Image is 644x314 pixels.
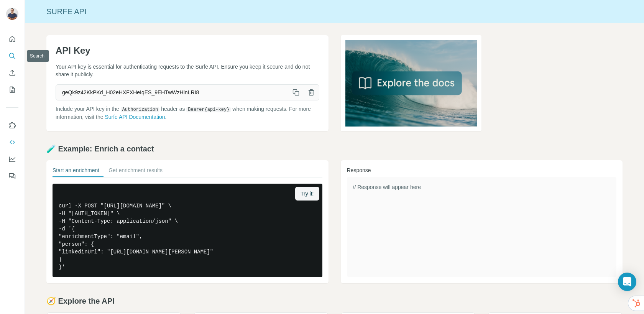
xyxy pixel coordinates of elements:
button: Get enrichment results [108,166,163,177]
button: Enrich CSV [6,66,18,80]
button: Feedback [6,169,18,183]
a: Surfe API Documentation [105,114,165,120]
button: Search [6,49,18,63]
p: Include your API key in the header as when making requests. For more information, visit the . [56,105,319,121]
span: Try it! [301,190,314,197]
code: Bearer {api-key} [186,107,231,112]
button: Use Surfe API [6,135,18,149]
h2: 🧭 Explore the API [46,296,623,306]
h1: API Key [56,44,319,57]
code: Authorization [121,107,160,112]
pre: curl -X POST "[URL][DOMAIN_NAME]" \ -H "[AUTH_TOKEN]" \ -H "Content-Type: application/json" \ -d ... [53,184,322,277]
img: Avatar [6,8,18,20]
button: Dashboard [6,152,18,166]
button: Quick start [6,32,18,46]
span: geQk9z42KkPKd_H02eHXFXHeIqES_9EHTwWzHlnLRI8 [56,85,288,99]
span: // Response will appear here [353,184,421,190]
button: Start an enrichment [53,166,99,177]
button: Try it! [295,187,319,201]
button: My lists [6,83,18,97]
div: Open Intercom Messenger [618,273,636,291]
button: Use Surfe on LinkedIn [6,118,18,132]
h2: 🧪 Example: Enrich a contact [46,143,623,154]
p: Your API key is essential for authenticating requests to the Surfe API. Ensure you keep it secure... [56,63,319,78]
div: Surfe API [25,6,644,17]
h3: Response [347,166,617,174]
